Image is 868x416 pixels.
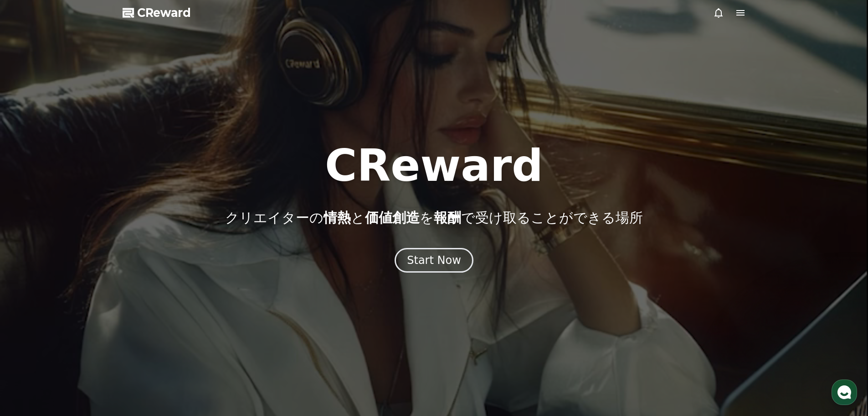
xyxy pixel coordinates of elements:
p: クリエイターの と を で受け取ることができる場所 [225,210,643,226]
h1: CReward [325,144,543,188]
span: CReward [137,5,191,20]
button: Start Now [395,248,473,273]
div: Start Now [407,253,461,268]
span: 情熱 [324,210,351,226]
a: CReward [123,5,191,20]
span: 報酬 [434,210,461,226]
a: Start Now [395,257,473,266]
span: 価値創造 [365,210,420,226]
